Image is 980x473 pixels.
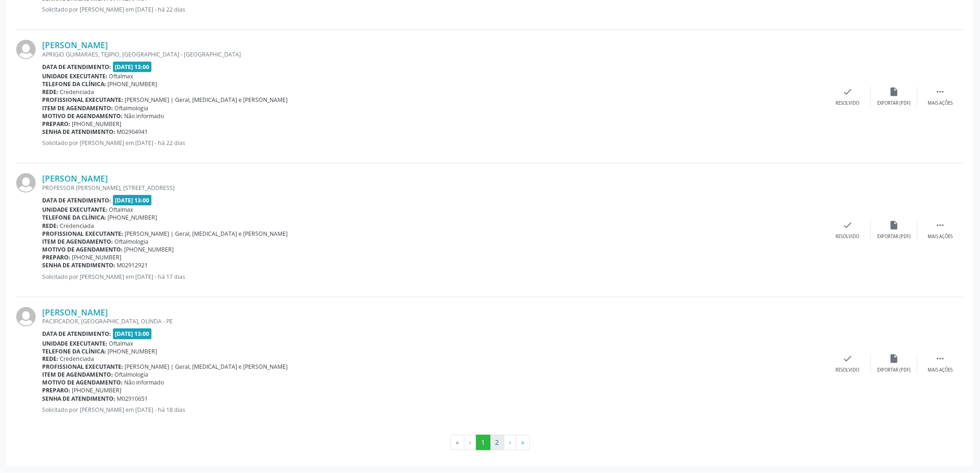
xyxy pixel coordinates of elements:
[490,435,504,451] button: Go to page 2
[889,354,899,364] i: insert_drive_file
[125,363,288,371] span: [PERSON_NAME] | Geral, [MEDICAL_DATA] e [PERSON_NAME]
[42,128,115,136] b: Senha de atendimento:
[42,238,113,246] b: Item de agendamento:
[72,253,122,261] span: [PHONE_NUMBER]
[42,222,58,230] b: Rede:
[42,395,115,403] b: Senha de atendimento:
[889,220,899,230] i: insert_drive_file
[42,371,113,379] b: Item de agendamento:
[115,238,149,246] span: Oftalmologia
[42,230,123,238] b: Profissional executante:
[889,87,899,97] i: insert_drive_file
[115,104,149,112] span: Oftalmologia
[42,184,825,192] div: PROFESSOR [PERSON_NAME], [STREET_ADDRESS]
[836,233,860,240] div: Resolvido
[42,6,825,13] p: Solicitado por [PERSON_NAME] em [DATE] - há 22 dias
[878,100,911,107] div: Exportar (PDF)
[60,88,94,96] span: Credenciada
[42,196,111,204] b: Data de atendimento:
[42,363,123,371] b: Profissional executante:
[42,387,70,395] b: Preparo:
[928,100,953,107] div: Mais ações
[16,173,36,193] img: img
[125,96,288,104] span: [PERSON_NAME] | Geral, [MEDICAL_DATA] e [PERSON_NAME]
[936,220,946,230] i: 
[42,63,111,71] b: Data de atendimento:
[16,40,36,59] img: img
[836,100,860,107] div: Resolvido
[42,88,58,96] b: Rede:
[72,120,122,128] span: [PHONE_NUMBER]
[109,206,133,214] span: Oftalmax
[72,387,122,395] span: [PHONE_NUMBER]
[113,62,152,72] span: [DATE] 13:00
[108,214,157,221] span: [PHONE_NUMBER]
[42,96,123,104] b: Profissional executante:
[836,367,860,374] div: Resolvido
[125,230,288,238] span: [PERSON_NAME] | Geral, [MEDICAL_DATA] e [PERSON_NAME]
[42,347,106,355] b: Telefone da clínica:
[42,80,106,88] b: Telefone da clínica:
[125,112,164,120] span: Não informado
[936,354,946,364] i: 
[843,354,853,364] i: check
[60,355,94,363] span: Credenciada
[878,367,911,374] div: Exportar (PDF)
[843,220,853,230] i: check
[878,233,911,240] div: Exportar (PDF)
[42,40,108,50] a: [PERSON_NAME]
[108,347,157,355] span: [PHONE_NUMBER]
[928,233,953,240] div: Mais ações
[476,435,490,451] button: Go to page 1
[42,139,825,147] p: Solicitado por [PERSON_NAME] em [DATE] - há 22 dias
[16,435,964,451] ul: Pagination
[516,435,530,451] button: Go to last page
[42,317,825,325] div: PACIFICADOR, [GEOGRAPHIC_DATA], OLINDA - PE
[117,261,148,269] span: M02912921
[928,367,953,374] div: Mais ações
[42,253,70,261] b: Preparo:
[117,128,148,136] span: M02904941
[42,104,113,112] b: Item de agendamento:
[42,246,123,253] b: Motivo de agendamento:
[109,340,133,347] span: Oftalmax
[60,222,94,230] span: Credenciada
[113,328,152,339] span: [DATE] 13:00
[42,307,108,317] a: [PERSON_NAME]
[42,261,115,269] b: Senha de atendimento:
[42,112,123,120] b: Motivo de agendamento:
[109,72,133,80] span: Oftalmax
[936,87,946,97] i: 
[113,195,152,206] span: [DATE] 13:00
[42,340,107,347] b: Unidade executante:
[42,406,825,414] p: Solicitado por [PERSON_NAME] em [DATE] - há 18 dias
[843,87,853,97] i: check
[108,80,157,88] span: [PHONE_NUMBER]
[42,273,825,281] p: Solicitado por [PERSON_NAME] em [DATE] - há 17 dias
[42,72,107,80] b: Unidade executante:
[16,307,36,327] img: img
[42,206,107,214] b: Unidade executante:
[115,371,149,379] span: Oftalmologia
[125,246,174,253] span: [PHONE_NUMBER]
[42,330,111,338] b: Data de atendimento:
[117,395,148,403] span: M02910651
[42,214,106,221] b: Telefone da clínica:
[42,379,123,387] b: Motivo de agendamento:
[42,355,58,363] b: Rede:
[42,50,825,58] div: APRIGIO GUIMARAES, TEJIPIO, [GEOGRAPHIC_DATA] - [GEOGRAPHIC_DATA]
[42,173,108,183] a: [PERSON_NAME]
[504,435,516,451] button: Go to next page
[42,120,70,128] b: Preparo:
[125,379,164,387] span: Não informado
